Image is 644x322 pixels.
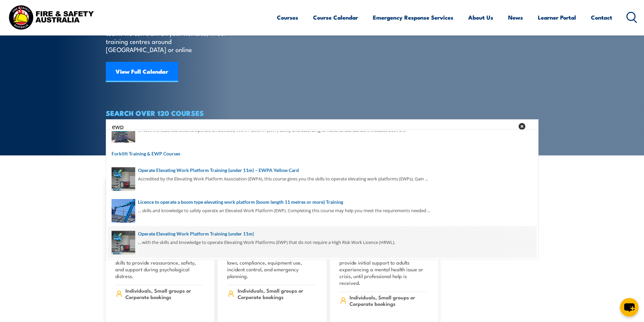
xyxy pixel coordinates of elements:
[468,8,493,26] a: About Us
[227,246,315,279] p: NSW Fire Safety Officer training for health sector staff, covering fire safety laws, compliance, ...
[106,21,229,53] p: Find a course thats right for you and your team. We can train on your worksite, in our training c...
[106,62,178,82] a: View Full Calendar
[238,287,315,300] span: Individuals, Small groups or Corporate bookings
[112,167,533,174] a: Operate Elevating Work Platform Training (under 11m) – EWPA Yellow Card
[125,287,203,300] span: Individuals, Small groups or Corporate bookings
[115,246,203,279] p: Practical training for high-risk industries to equip personnel with the skills to provide reassur...
[112,150,533,157] a: Forklift Training & EWP Courses
[112,230,533,238] a: Operate Elevating Work Platform Training (under 11m)
[277,8,298,26] a: Courses
[106,109,539,117] h4: SEARCH OVER 120 COURSES
[373,8,453,26] a: Emergency Response Services
[112,198,533,206] a: Licence to operate a boom type elevating work platform (boom length 11 metres or more) Training
[508,8,523,26] a: News
[591,8,612,26] a: Contact
[527,122,536,131] button: Search magnifier button
[112,121,514,131] input: Search input
[350,294,427,307] span: Individuals, Small groups or Corporate bookings
[620,298,639,317] button: chat-button
[313,8,358,26] a: Course Calendar
[113,122,516,131] form: Search form
[339,246,427,286] p: This classroom-based course teaches you how to recognise, approach, and provide initial support t...
[538,8,576,26] a: Learner Portal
